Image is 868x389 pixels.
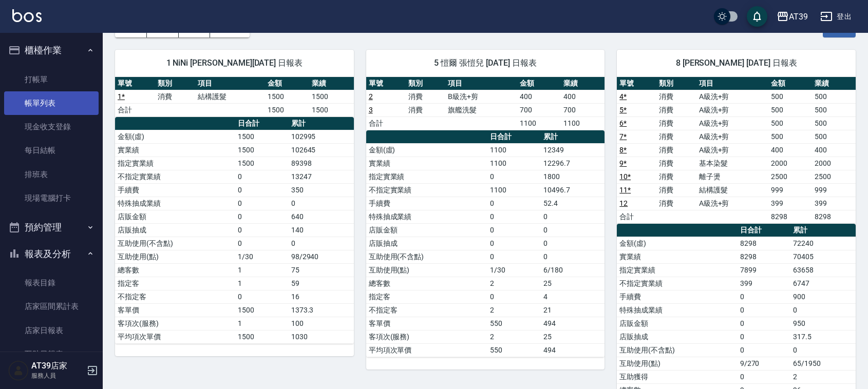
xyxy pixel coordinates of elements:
[366,290,487,303] td: 指定客
[155,90,195,103] td: 消費
[235,223,288,237] td: 0
[738,317,790,330] td: 0
[235,143,288,157] td: 1500
[4,139,99,162] a: 每日結帳
[309,77,353,90] th: 業績
[4,295,99,318] a: 店家區間累計表
[4,186,99,210] a: 現場電腦打卡
[4,68,99,91] a: 打帳單
[656,77,696,90] th: 類別
[738,370,790,383] td: 0
[541,317,605,330] td: 494
[31,371,84,380] p: 服務人員
[195,77,265,90] th: 項目
[768,77,812,90] th: 金額
[487,170,541,183] td: 0
[115,290,235,303] td: 不指定客
[696,130,768,143] td: A級洗+剪
[265,77,309,90] th: 金額
[366,263,487,277] td: 互助使用(點)
[790,343,856,357] td: 0
[366,343,487,357] td: 平均項次單價
[366,130,605,357] table: a dense table
[812,143,856,157] td: 400
[115,77,354,117] table: a dense table
[379,58,593,68] span: 5 愷爾 張愷兒 [DATE] 日報表
[656,90,696,103] td: 消費
[617,237,737,250] td: 金額(虛)
[768,210,812,223] td: 8298
[115,183,235,197] td: 手續費
[115,277,235,290] td: 指定客
[289,197,354,210] td: 0
[309,90,353,103] td: 1500
[696,116,768,130] td: A級洗+剪
[617,330,737,343] td: 店販抽成
[366,210,487,223] td: 特殊抽成業績
[656,183,696,197] td: 消費
[790,277,856,290] td: 6747
[768,170,812,183] td: 2500
[235,250,288,263] td: 1/30
[738,224,790,237] th: 日合計
[445,77,517,90] th: 項目
[235,183,288,197] td: 0
[289,250,354,263] td: 98/2940
[195,90,265,103] td: 結構護髮
[115,117,354,344] table: a dense table
[768,116,812,130] td: 500
[790,357,856,370] td: 65/1950
[289,277,354,290] td: 59
[487,250,541,263] td: 0
[561,103,605,116] td: 700
[617,250,737,263] td: 實業績
[235,117,288,130] th: 日合計
[445,90,517,103] td: B級洗+剪
[31,361,84,371] h5: AT39店家
[517,116,561,130] td: 1100
[366,170,487,183] td: 指定實業績
[487,157,541,170] td: 1100
[541,250,605,263] td: 0
[406,90,445,103] td: 消費
[369,106,373,114] a: 3
[366,143,487,157] td: 金額(虛)
[115,157,235,170] td: 指定實業績
[656,130,696,143] td: 消費
[115,210,235,223] td: 店販金額
[789,10,808,23] div: AT39
[541,290,605,303] td: 4
[309,103,353,116] td: 1500
[738,237,790,250] td: 8298
[289,317,354,330] td: 100
[4,241,99,267] button: 報表及分析
[541,210,605,223] td: 0
[541,130,605,144] th: 累計
[541,170,605,183] td: 1800
[366,237,487,250] td: 店販抽成
[4,37,99,64] button: 櫃檯作業
[812,197,856,210] td: 399
[738,330,790,343] td: 0
[406,103,445,116] td: 消費
[155,77,195,90] th: 類別
[738,263,790,277] td: 7899
[235,330,288,343] td: 1500
[487,183,541,197] td: 1100
[656,197,696,210] td: 消費
[738,303,790,317] td: 0
[790,237,856,250] td: 72240
[790,263,856,277] td: 63658
[617,290,737,303] td: 手續費
[561,90,605,103] td: 400
[487,343,541,357] td: 550
[619,199,628,207] a: 12
[235,130,288,143] td: 1500
[561,116,605,130] td: 1100
[289,263,354,277] td: 75
[738,250,790,263] td: 8298
[289,183,354,197] td: 350
[696,157,768,170] td: 基本染髮
[235,157,288,170] td: 1500
[768,197,812,210] td: 399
